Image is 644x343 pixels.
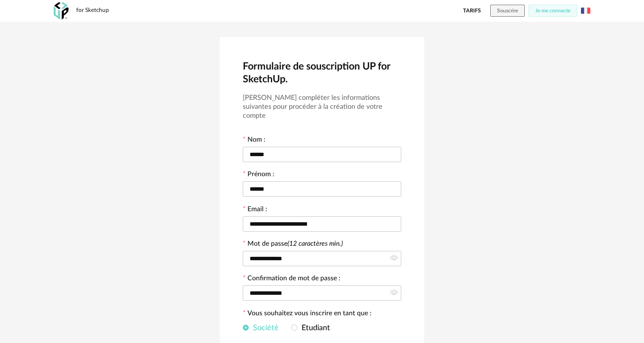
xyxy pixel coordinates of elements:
h2: Formulaire de souscription UP for SketchUp. [243,60,401,86]
label: Confirmation de mot de passe : [243,275,340,284]
span: Souscrire [497,8,518,13]
label: Prénom : [243,171,274,180]
button: Je me connecte [529,5,577,17]
label: Nom : [243,137,265,145]
a: Tarifs [463,5,481,17]
button: Souscrire [490,5,525,17]
h3: [PERSON_NAME] compléter les informations suivantes pour procéder à la création de votre compte [243,93,401,120]
label: Vous souhaitez vous inscrire en tant que : [243,310,371,319]
div: for Sketchup [76,7,109,15]
img: fr [581,6,590,15]
label: Email : [243,206,267,215]
img: OXP [54,2,69,20]
label: Mot de passe [247,240,343,247]
span: Etudiant [297,324,330,332]
i: (12 caractères min.) [287,240,343,247]
span: Je me connecte [535,8,570,13]
span: Société [249,324,279,332]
